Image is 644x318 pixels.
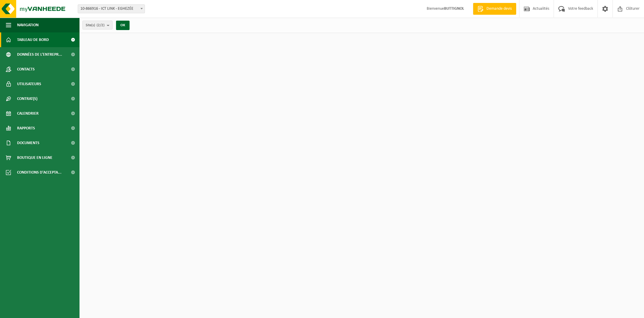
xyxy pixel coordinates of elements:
span: Contrat(s) [17,91,37,106]
span: Site(s) [86,21,105,30]
span: Boutique en ligne [17,150,52,165]
span: 10-866916 - ICT LINK - EGHEZÉE [78,4,145,13]
span: Documents [17,136,39,150]
count: (2/2) [97,23,105,27]
a: Demande devis [473,3,516,15]
span: Demande devis [485,6,513,12]
span: Navigation [17,18,39,32]
button: OK [116,21,130,30]
span: Données de l'entrepr... [17,47,62,62]
strong: BUTTIGNOL [444,6,464,11]
span: Calendrier [17,106,39,121]
span: Utilisateurs [17,77,41,91]
span: Tableau de bord [17,32,49,47]
span: 10-866916 - ICT LINK - EGHEZÉE [78,5,145,13]
button: Site(s)(2/2) [82,21,112,29]
span: Rapports [17,121,35,136]
span: Contacts [17,62,35,77]
span: Conditions d'accepta... [17,165,62,180]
